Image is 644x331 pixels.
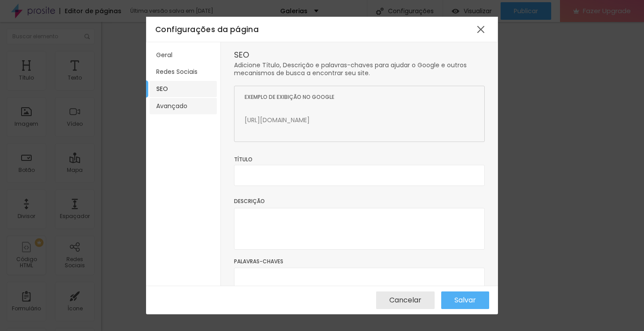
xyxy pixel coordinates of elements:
span: Exemplo de exibição no Google [245,93,334,101]
span: [URL][DOMAIN_NAME] [245,116,474,124]
span: Salvar [454,296,476,304]
span: Título [234,156,252,163]
span: Cancelar [389,296,421,304]
button: Salvar [441,291,489,309]
li: Redes Sociais [150,64,217,80]
span: Descrição [234,197,265,205]
li: Geral [150,47,217,63]
li: SEO [150,81,217,97]
span: Configurações da página [155,24,259,35]
div: SEO [234,51,485,59]
li: Avançado [150,98,217,114]
div: Adicione Título, Descrição e palavras-chaves para ajudar o Google e outros mecanismos de busca a ... [234,61,485,77]
span: Palavras-chaves [234,258,283,265]
button: Cancelar [376,291,435,309]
